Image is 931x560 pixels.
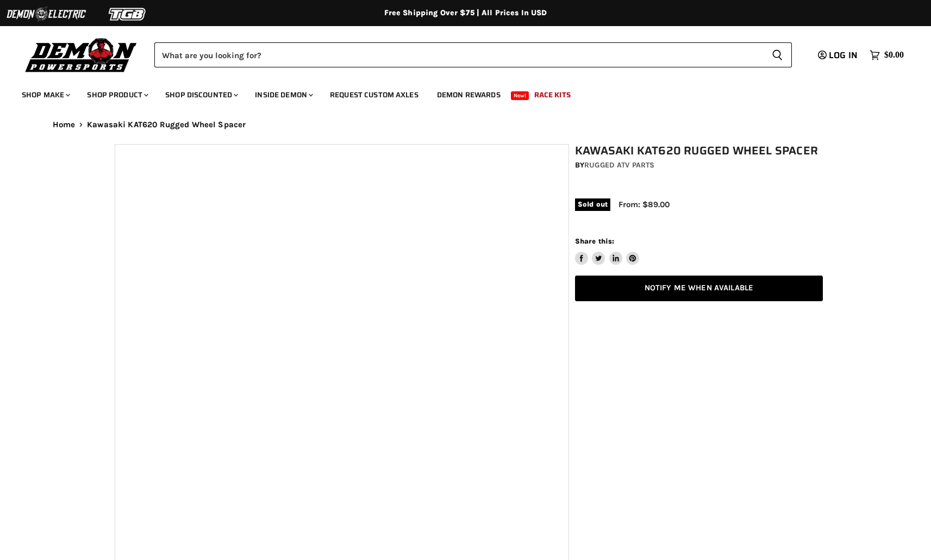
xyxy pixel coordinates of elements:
[87,4,168,24] img: TGB Logo 2
[884,50,904,60] span: $0.00
[22,35,141,74] img: Demon Powersports
[511,91,529,100] span: New!
[829,48,858,62] span: Log in
[575,144,823,158] h1: Kawasaki KAT620 Rugged Wheel Spacer
[14,79,901,106] ul: Main menu
[247,84,320,106] a: Inside Demon
[429,84,509,106] a: Demon Rewards
[864,47,909,63] a: $0.00
[526,84,579,106] a: Race Kits
[575,198,610,210] span: Sold out
[14,84,77,106] a: Shop Make
[53,120,76,129] a: Home
[813,51,864,60] a: Log in
[157,84,245,106] a: Shop Discounted
[154,42,763,67] input: Search
[31,120,901,129] nav: Breadcrumbs
[584,160,654,170] a: Rugged ATV Parts
[79,84,155,106] a: Shop Product
[87,120,246,129] span: Kawasaki KAT620 Rugged Wheel Spacer
[575,276,823,301] a: Notify Me When Available
[154,42,792,67] form: Product
[5,4,87,24] img: Demon Electric Logo 2
[31,8,901,18] div: Free Shipping Over $75 | All Prices In USD
[575,237,614,245] span: Share this:
[575,159,823,171] div: by
[322,84,427,106] a: Request Custom Axles
[618,200,670,209] span: From: $89.00
[763,42,792,67] button: Search
[575,237,640,265] aside: Share this:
